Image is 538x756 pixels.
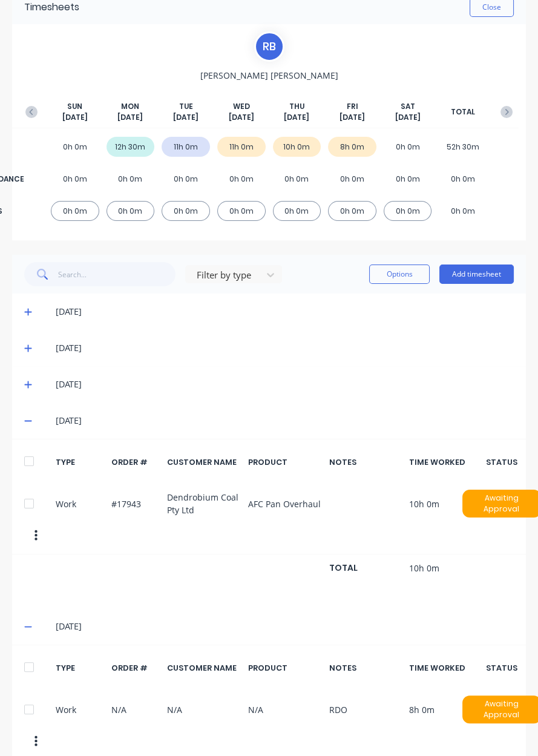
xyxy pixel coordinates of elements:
[162,169,210,189] div: 0h 0m
[248,456,323,468] div: PRODUCT
[56,662,105,674] div: TYPE
[56,456,105,468] div: TYPE
[329,662,402,674] div: NOTES
[329,456,402,468] div: NOTES
[384,169,432,189] div: 0h 0m
[289,101,304,112] span: THU
[401,101,415,112] span: SAT
[233,101,250,112] span: WED
[111,456,160,468] div: ORDER #
[369,265,430,284] button: Options
[490,662,514,674] div: STATUS
[51,137,99,157] div: 0h 0m
[56,341,514,355] div: [DATE]
[217,137,266,157] div: 11h 0m
[117,112,143,123] span: [DATE]
[67,101,82,112] span: SUN
[217,201,266,221] div: 0h 0m
[409,456,482,468] div: TIME WORKED
[58,262,176,286] input: Search...
[107,169,155,189] div: 0h 0m
[340,112,365,123] span: [DATE]
[200,69,338,82] span: [PERSON_NAME] [PERSON_NAME]
[107,137,155,157] div: 12h 30m
[56,305,514,318] div: [DATE]
[439,265,514,284] button: Add timesheet
[328,201,376,221] div: 0h 0m
[167,456,241,468] div: CUSTOMER NAME
[217,169,266,189] div: 0h 0m
[328,169,376,189] div: 0h 0m
[490,456,514,468] div: STATUS
[254,31,284,62] div: R B
[273,201,321,221] div: 0h 0m
[451,107,475,117] span: TOTAL
[346,101,358,112] span: FRI
[409,662,482,674] div: TIME WORKED
[56,378,514,391] div: [DATE]
[439,137,487,157] div: 52h 30m
[439,169,487,189] div: 0h 0m
[56,414,514,427] div: [DATE]
[162,137,210,157] div: 11h 0m
[384,137,432,157] div: 0h 0m
[62,112,88,123] span: [DATE]
[167,662,241,674] div: CUSTOMER NAME
[395,112,421,123] span: [DATE]
[273,169,321,189] div: 0h 0m
[121,101,139,112] span: MON
[111,662,160,674] div: ORDER #
[439,201,487,221] div: 0h 0m
[162,201,210,221] div: 0h 0m
[173,112,198,123] span: [DATE]
[284,112,309,123] span: [DATE]
[248,662,323,674] div: PRODUCT
[107,201,155,221] div: 0h 0m
[384,201,432,221] div: 0h 0m
[273,137,321,157] div: 10h 0m
[328,137,376,157] div: 8h 0m
[51,169,99,189] div: 0h 0m
[51,201,99,221] div: 0h 0m
[229,112,254,123] span: [DATE]
[179,101,193,112] span: TUE
[56,620,514,633] div: [DATE]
